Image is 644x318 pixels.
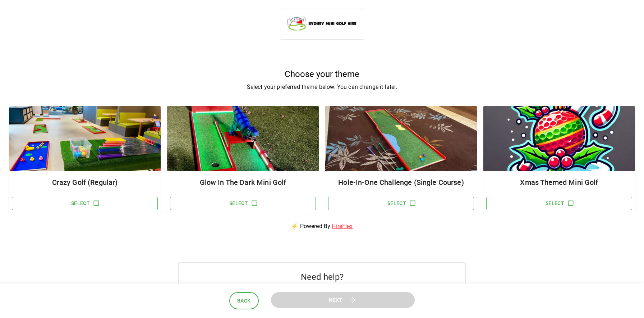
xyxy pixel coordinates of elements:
[282,213,361,239] p: ⚡ Powered By
[325,106,477,171] img: Package
[331,177,471,188] h6: Hole-In-One Challenge (Single Course)
[328,197,474,210] button: Select
[329,296,342,305] span: Next
[483,106,635,171] img: Package
[173,177,313,188] h6: Glow In The Dark Mini Golf
[9,83,635,91] p: Select your preferred theme below. You can change it later.
[167,106,319,171] img: Package
[237,296,251,305] span: Back
[486,197,632,210] button: Select
[15,177,155,188] h6: Crazy Golf (Regular)
[286,15,358,32] img: Sydney Mini Golf Hire logo
[229,292,259,310] button: Back
[332,223,353,230] a: HireFlex
[271,292,415,308] button: Next
[170,197,316,210] button: Select
[301,271,344,283] h5: Need help?
[9,68,635,80] h5: Choose your theme
[489,177,629,188] h6: Xmas Themed Mini Golf
[9,106,161,171] img: Package
[12,197,158,210] button: Select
